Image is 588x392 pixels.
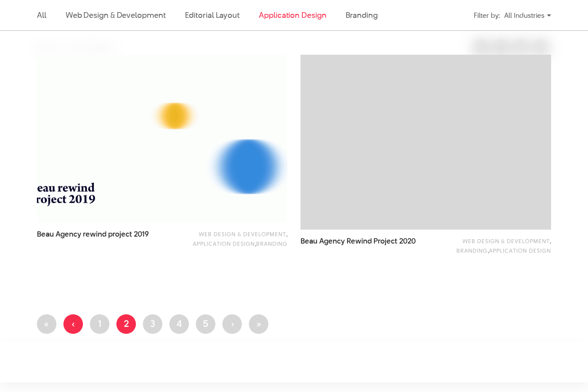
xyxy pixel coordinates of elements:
a: Web Design & Development [462,237,550,245]
img: Beau rewind project 2019 [37,55,287,223]
a: Application Design [259,10,326,20]
a: 1 [90,314,109,334]
a: Beau Agency rewind project 2019 [37,229,175,249]
span: rewind [83,229,106,239]
div: Filter by: [474,8,500,23]
a: 4 [169,314,189,334]
span: ‹ [72,317,75,330]
a: Beau Agency Rewind Project 2020 [301,236,438,256]
span: » [256,317,261,330]
span: Project [373,236,397,246]
a: Editorial Layout [185,10,240,20]
a: Web Design & Development [66,10,166,20]
a: Branding [456,247,488,254]
span: 2020 [399,236,416,246]
div: All Industries [504,8,551,23]
span: Beau [37,229,54,239]
span: Agency [319,236,345,246]
a: Branding [346,10,378,20]
span: « [44,317,50,330]
span: Rewind [347,236,372,246]
a: 5 [196,314,215,334]
a: 3 [143,314,162,334]
div: , , [451,236,551,256]
span: 2019 [134,229,149,239]
a: All [37,10,46,20]
a: Branding [256,240,287,247]
a: Application Design [193,240,255,247]
span: › [231,317,234,330]
a: Application Design [489,247,551,254]
span: Agency [56,229,81,239]
span: Beau [301,236,317,246]
a: Web Design & Development [199,230,286,238]
span: project [108,229,132,239]
div: , , [187,229,287,249]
